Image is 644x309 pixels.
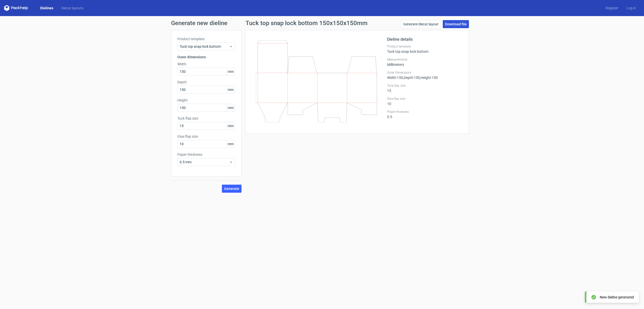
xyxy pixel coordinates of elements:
[387,58,463,67] div: Millimeters
[387,71,463,75] label: Outer Dimensions
[171,20,473,26] h1: Generate new dieline
[387,97,463,106] div: 10
[387,76,403,80] span: Width : 150
[246,20,368,26] h1: Tuck top snap lock bottom 150x150x150mm
[387,97,463,101] label: Glue flap size
[443,20,469,28] a: Download file
[177,62,235,67] label: Width
[57,6,88,11] a: Diecut layouts
[401,20,441,28] a: Generate diecut layout
[177,36,235,41] label: Product template
[177,80,235,85] label: Depth
[226,68,235,75] span: mm
[36,6,57,11] a: Dielines
[224,187,239,190] span: Generate
[222,185,242,193] button: Generate
[387,44,463,54] div: Tuck top snap lock bottom
[387,58,463,62] label: Measurements
[387,110,463,119] div: 0.5
[387,84,463,93] div: 15
[177,55,235,60] h3: Outer dimensions
[226,86,235,93] span: mm
[177,134,235,139] label: Glue flap size
[177,152,235,157] label: Paper thickness
[601,6,622,11] a: Register
[180,160,229,165] span: 0.5 mm
[180,44,229,49] span: Tuck top snap lock bottom
[622,6,640,11] a: Log in
[177,98,235,103] label: Height
[387,84,463,88] label: Tuck flap size
[600,295,634,300] div: New dieline generated
[226,140,235,148] span: mm
[403,76,420,80] span: , Depth : 150
[420,76,438,80] span: , Height : 150
[177,116,235,121] label: Tuck flap size
[226,104,235,112] span: mm
[387,44,463,48] label: Product template
[226,122,235,130] span: mm
[387,36,463,42] h2: Dieline details
[387,110,463,114] label: Paper thickness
